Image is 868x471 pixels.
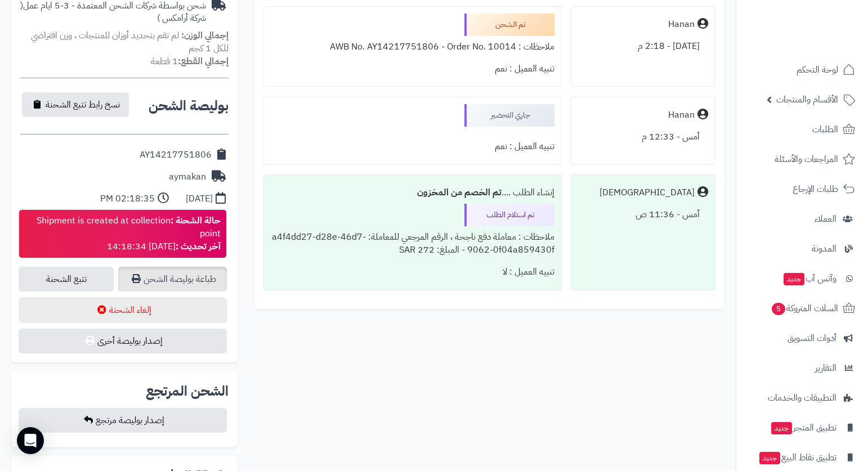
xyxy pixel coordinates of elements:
[19,297,227,323] button: إلغاء الشحنة
[743,235,861,262] a: المدونة
[271,58,554,80] div: تنبيه العميل : نعم
[668,18,695,31] div: Hanan
[146,384,229,398] h2: الشحن المرتجع
[815,211,836,227] span: العملاء
[169,171,206,183] div: aymakan
[758,450,836,465] span: تطبيق نقاط البيع
[771,300,838,316] span: السلات المتروكة
[271,261,554,283] div: تنبيه العميل : لا
[776,92,838,107] span: الأقسام والمنتجات
[100,192,155,205] div: 02:18:35 PM
[46,98,120,111] span: نسخ رابط تتبع الشحنة
[770,420,836,436] span: تطبيق المتجر
[25,214,221,253] div: Shipment is created at collection point [DATE] 14:18:34
[788,330,836,346] span: أدوات التسويق
[743,384,861,411] a: التطبيقات والخدمات
[464,104,554,127] div: جاري التحضير
[578,204,708,226] div: أمس - 11:36 ص
[149,99,229,113] h2: بوليصة الشحن
[782,271,836,286] span: وآتس آب
[743,325,861,352] a: أدوات التسويق
[743,116,861,143] a: الطلبات
[140,149,212,162] div: AY14217751806
[743,414,861,441] a: تطبيق المتجرجديد
[599,186,695,199] div: [DEMOGRAPHIC_DATA]
[178,55,229,68] strong: إجمالي القطع:
[271,182,554,204] div: إنشاء الطلب ....
[743,56,861,83] a: لوحة التحكم
[176,240,221,253] strong: آخر تحديث :
[464,204,554,226] div: تم استلام الطلب
[19,267,114,291] a: تتبع الشحنة
[19,329,227,353] button: إصدار بوليصة أخرى
[118,267,227,291] a: طباعة بوليصة الشحن
[743,295,861,322] a: السلات المتروكة5
[743,265,861,292] a: وآتس آبجديد
[271,226,554,261] div: ملاحظات : معاملة دفع ناجحة ، الرقم المرجعي للمعاملة: a4f4dd27-d28e-46d7-9062-0f04a859430f - المبل...
[151,55,229,68] small: 1 قطعة
[784,273,804,285] span: جديد
[271,136,554,158] div: تنبيه العميل : نعم
[812,241,836,257] span: المدونة
[19,408,227,433] button: إصدار بوليصة مرتجع
[578,126,708,148] div: أمس - 12:33 م
[797,62,838,78] span: لوحة التحكم
[271,36,554,58] div: ملاحظات : AWB No. AY14217751806 - Order No. 10014
[171,214,221,227] strong: حالة الشحنة :
[759,452,780,464] span: جديد
[743,176,861,203] a: طلبات الإرجاع
[22,92,129,117] button: نسخ رابط تتبع الشحنة
[31,29,229,55] span: لم تقم بتحديد أوزان للمنتجات ، وزن افتراضي للكل 1 كجم
[772,303,785,315] span: 5
[464,14,554,36] div: تم الشحن
[743,355,861,382] a: التقارير
[771,422,792,434] span: جديد
[793,181,838,197] span: طلبات الإرجاع
[181,29,229,42] strong: إجمالي الوزن:
[812,122,838,137] span: الطلبات
[743,146,861,173] a: المراجعات والأسئلة
[186,192,213,205] div: [DATE]
[578,35,708,57] div: [DATE] - 2:18 م
[743,205,861,232] a: العملاء
[815,360,836,376] span: التقارير
[668,109,695,122] div: Hanan
[417,186,502,199] b: تم الخصم من المخزون
[791,30,857,54] img: logo-2.png
[743,444,861,471] a: تطبيق نقاط البيعجديد
[17,427,44,454] div: Open Intercom Messenger
[775,151,838,167] span: المراجعات والأسئلة
[768,390,836,406] span: التطبيقات والخدمات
